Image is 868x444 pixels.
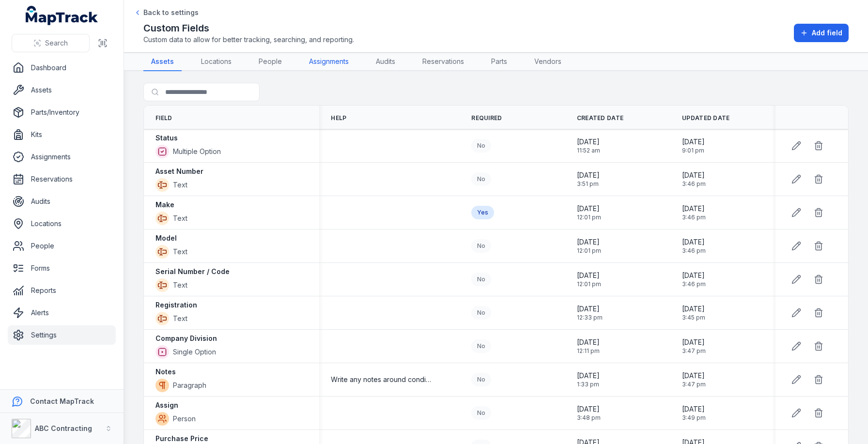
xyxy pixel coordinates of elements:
[682,137,705,147] span: [DATE]
[155,200,174,210] strong: Make
[8,169,116,189] a: Reservations
[682,271,706,280] span: [DATE]
[577,404,601,414] span: [DATE]
[471,406,491,420] div: No
[331,114,346,122] span: Help
[577,214,601,221] span: 12:01 pm
[682,137,705,154] time: 16/07/2025, 9:01:58 pm
[577,137,600,154] time: 12/11/2024, 11:52:12 am
[155,233,177,243] strong: Model
[134,8,199,17] a: Back to settings
[682,170,706,180] span: [DATE]
[155,400,178,410] strong: Assign
[682,381,706,388] span: 3:47 pm
[143,35,354,45] span: Custom data to allow for better tracking, searching, and reporting.
[155,367,176,377] strong: Notes
[682,214,706,221] span: 3:46 pm
[8,80,116,100] a: Assets
[577,137,600,147] span: [DATE]
[155,133,178,143] strong: Status
[577,114,624,122] span: Created Date
[682,147,705,154] span: 9:01 pm
[682,304,705,322] time: 11/07/2025, 3:45:20 pm
[8,236,116,256] a: People
[577,347,600,355] span: 12:11 pm
[155,267,230,276] strong: Serial Number / Code
[8,281,116,300] a: Reports
[682,347,706,355] span: 3:47 pm
[794,24,849,42] button: Add field
[8,325,116,345] a: Settings
[471,206,494,219] div: Yes
[251,53,290,71] a: People
[155,300,197,310] strong: Registration
[577,271,601,280] span: [DATE]
[682,404,706,422] time: 11/07/2025, 3:49:26 pm
[577,371,600,388] time: 12/11/2024, 1:33:11 pm
[173,414,196,424] span: Person
[173,381,206,390] span: Paragraph
[577,170,600,188] time: 30/06/2025, 3:51:15 pm
[682,371,706,388] time: 11/07/2025, 3:47:17 pm
[527,53,569,71] a: Vendors
[471,239,491,253] div: No
[45,38,68,48] span: Search
[577,280,601,288] span: 12:01 pm
[368,53,403,71] a: Audits
[577,180,600,188] span: 3:51 pm
[577,304,603,314] span: [DATE]
[173,280,187,290] span: Text
[173,347,216,357] span: Single Option
[471,306,491,320] div: No
[577,304,603,322] time: 12/11/2024, 12:33:54 pm
[12,34,90,52] button: Search
[173,147,221,156] span: Multiple Option
[173,180,187,190] span: Text
[483,53,515,71] a: Parts
[682,271,706,288] time: 11/07/2025, 3:46:23 pm
[471,373,491,386] div: No
[8,259,116,278] a: Forms
[30,397,94,405] strong: Contact MapTrack
[577,314,603,322] span: 12:33 pm
[471,139,491,153] div: No
[471,273,491,286] div: No
[577,271,601,288] time: 14/08/2024, 12:01:53 pm
[682,337,706,347] span: [DATE]
[471,339,491,353] div: No
[26,6,98,25] a: MapTrack
[8,214,116,233] a: Locations
[8,125,116,144] a: Kits
[143,21,354,35] h2: Custom Fields
[812,28,842,38] span: Add field
[682,237,706,255] time: 11/07/2025, 3:46:23 pm
[577,337,600,355] time: 10/04/2025, 12:11:33 pm
[8,192,116,211] a: Audits
[35,424,92,432] strong: ABC Contracting
[173,214,187,223] span: Text
[682,371,706,381] span: [DATE]
[331,375,432,384] span: Write any notes around condition, servicing, compliance, suspected theft, disposal or other details
[415,53,472,71] a: Reservations
[8,58,116,77] a: Dashboard
[577,147,600,154] span: 11:52 am
[8,103,116,122] a: Parts/Inventory
[577,170,600,180] span: [DATE]
[682,204,706,214] span: [DATE]
[143,8,199,17] span: Back to settings
[682,114,730,122] span: Updated Date
[577,237,601,255] time: 14/08/2024, 12:01:39 pm
[577,371,600,381] span: [DATE]
[682,204,706,221] time: 11/07/2025, 3:46:23 pm
[193,53,239,71] a: Locations
[682,237,706,247] span: [DATE]
[682,314,705,322] span: 3:45 pm
[682,304,705,314] span: [DATE]
[577,337,600,347] span: [DATE]
[577,247,601,255] span: 12:01 pm
[682,337,706,355] time: 11/07/2025, 3:47:17 pm
[471,114,502,122] span: Required
[682,247,706,255] span: 3:46 pm
[682,404,706,414] span: [DATE]
[143,53,182,71] a: Assets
